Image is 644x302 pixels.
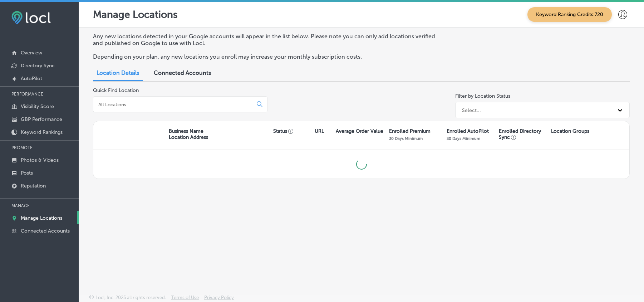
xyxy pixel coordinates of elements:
p: Average Order Value [336,128,383,134]
p: Location Groups [551,128,589,134]
p: Enrolled AutoPilot [447,128,489,134]
p: URL [315,128,324,134]
span: Keyword Ranking Credits: 720 [527,7,612,22]
label: Quick Find Location [93,87,139,93]
input: All Locations [98,101,251,108]
div: Select... [462,107,481,113]
p: Manage Locations [93,9,178,20]
p: Directory Sync [21,63,55,69]
p: Any new locations detected in your Google accounts will appear in the list below. Please note you... [93,33,442,47]
p: Business Name Location Address [169,128,208,140]
p: GBP Performance [21,116,62,122]
p: Reputation [21,183,46,189]
p: AutoPilot [21,75,42,82]
p: Keyword Rankings [21,129,63,135]
p: Posts [21,170,33,176]
p: Depending on your plan, any new locations you enroll may increase your monthly subscription costs. [93,53,442,60]
p: Photos & Videos [21,157,59,163]
p: Visibility Score [21,103,54,109]
p: Connected Accounts [21,228,70,234]
p: Overview [21,50,42,56]
p: Enrolled Premium [389,128,431,134]
p: Manage Locations [21,215,62,221]
img: fda3e92497d09a02dc62c9cd864e3231.png [11,11,51,24]
p: 30 Days Minimum [389,136,423,141]
p: 30 Days Minimum [447,136,480,141]
p: Locl, Inc. 2025 all rights reserved. [95,295,166,300]
label: Filter by Location Status [455,93,510,99]
span: Location Details [97,69,139,76]
p: Enrolled Directory Sync [499,128,547,140]
p: Status [273,128,315,134]
span: Connected Accounts [154,69,211,76]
